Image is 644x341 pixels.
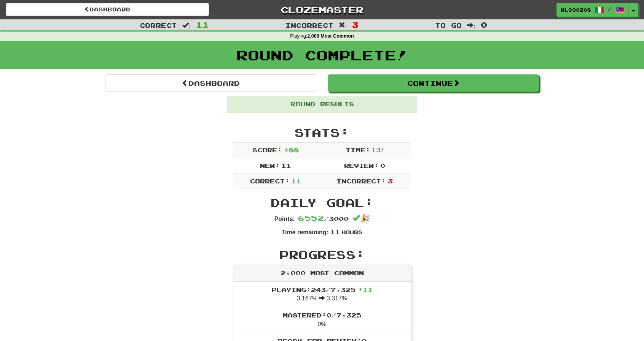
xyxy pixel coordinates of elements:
span: XL990208 [561,6,591,13]
h2: Progress: [233,248,411,261]
span: Incorrect [285,21,333,29]
a: Dashboard [105,74,316,92]
li: 3.167% 3.317% [233,282,411,308]
span: New: [260,162,280,169]
button: Continue [328,74,539,92]
span: 1 : 37 [372,147,384,153]
span: 11 [281,162,291,169]
span: 11 [330,228,340,235]
h1: Round Complete! [3,47,641,63]
small: Hours [341,229,362,235]
span: Correct: [250,177,290,185]
span: Incorrect: [336,177,386,185]
span: Review: [344,162,379,169]
span: Time: [346,146,370,153]
span: 3 [352,20,359,29]
span: 0 [380,162,385,169]
span: 0 [481,20,487,29]
span: 11 [291,177,301,185]
span: To go [435,21,462,29]
a: Dashboard [6,3,209,16]
span: 11 [196,20,209,29]
span: : [467,22,475,28]
strong: Time remaining: [282,229,328,235]
span: / 3000 [298,215,349,222]
span: 6552 [298,213,324,223]
div: 2,000 Most Common [233,265,411,282]
a: XL990208 / [556,3,629,17]
span: Playing: 243 / 7,325 [271,286,373,293]
span: Correct [140,21,177,29]
div: Round Results [227,96,417,113]
strong: 2,000 Most Common [307,33,354,39]
span: + 88 [284,146,299,153]
span: 3 [388,177,393,185]
h2: Daily Goal: [233,196,411,209]
strong: Points: [274,216,295,222]
span: Mastered: 0 / 7,325 [283,311,361,319]
span: : [339,22,347,28]
span: + 11 [358,286,373,293]
span: 🎉 [352,214,370,223]
h2: Stats: [233,126,411,139]
li: 0% [233,307,411,333]
span: : [182,22,191,28]
a: Clozemaster [220,3,424,16]
span: / [608,6,612,11]
span: Score: [252,146,282,153]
